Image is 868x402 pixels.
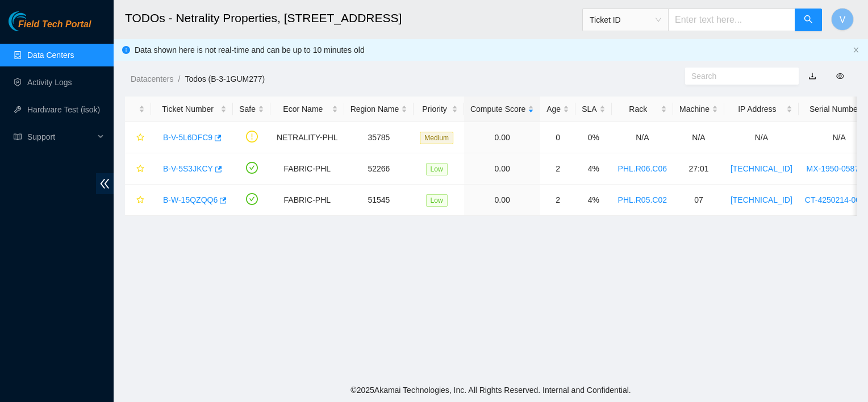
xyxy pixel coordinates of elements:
[136,165,144,174] span: star
[27,105,100,114] a: Hardware Test (isok)
[691,70,783,82] input: Search
[426,163,448,175] span: Low
[246,193,258,205] span: check-circle
[836,72,844,80] span: eye
[853,47,859,54] button: close
[575,153,611,185] td: 4%
[131,128,145,146] button: star
[540,122,575,153] td: 0
[344,153,414,185] td: 52266
[731,164,792,173] a: [TECHNICAL_ID]
[618,195,667,204] a: PHL.R05.C02
[18,19,91,30] span: Field Tech Portal
[673,153,724,185] td: 27:01
[575,185,611,216] td: 4%
[27,125,94,148] span: Support
[808,72,816,81] a: download
[270,122,344,153] td: NETRALITY-PHL
[575,122,611,153] td: 0%
[724,122,799,153] td: N/A
[136,196,144,205] span: star
[131,191,145,209] button: star
[673,185,724,216] td: 07
[246,131,258,143] span: exclamation-circle
[804,15,813,26] span: search
[673,122,724,153] td: N/A
[131,160,145,178] button: star
[14,133,22,141] span: read
[464,153,540,185] td: 0.00
[426,194,448,207] span: Low
[795,9,822,31] button: search
[464,122,540,153] td: 0.00
[540,153,575,185] td: 2
[590,11,661,28] span: Ticket ID
[668,9,795,31] input: Enter text here...
[840,12,846,27] span: V
[246,162,258,174] span: check-circle
[27,78,72,87] a: Activity Logs
[163,133,212,142] a: B-V-5L6DFC9
[9,20,91,35] a: Akamai TechnologiesField Tech Portal
[464,185,540,216] td: 0.00
[540,185,575,216] td: 2
[270,185,344,216] td: FABRIC-PHL
[163,164,213,173] a: B-V-5S3JKCY
[131,74,173,83] a: Datacenters
[96,173,114,194] span: double-left
[136,133,144,143] span: star
[731,195,792,204] a: [TECHNICAL_ID]
[618,164,667,173] a: PHL.R06.C06
[27,51,74,60] a: Data Centers
[163,195,218,204] a: B-W-15QZQQ6
[344,185,414,216] td: 51545
[185,74,265,83] a: Todos (B-3-1GUM277)
[831,8,854,31] button: V
[270,153,344,185] td: FABRIC-PHL
[178,74,180,83] span: /
[420,132,453,144] span: Medium
[114,378,868,402] footer: © 2025 Akamai Technologies, Inc. All Rights Reserved. Internal and Confidential.
[344,122,414,153] td: 35785
[9,11,57,31] img: Akamai Technologies
[800,67,825,85] button: download
[612,122,673,153] td: N/A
